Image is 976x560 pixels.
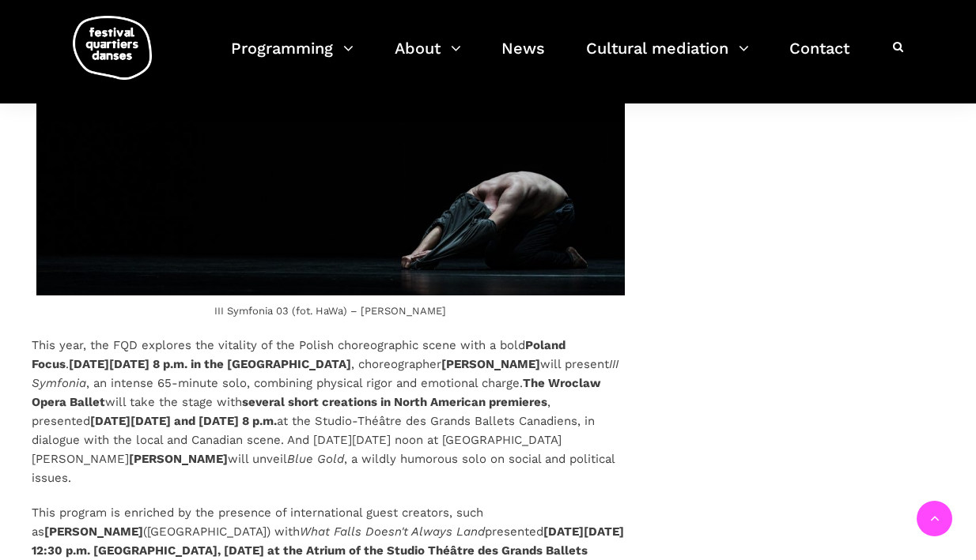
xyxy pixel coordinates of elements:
a: Contact [789,35,849,81]
font: [PERSON_NAME] [129,452,228,466]
font: will present [540,357,609,371]
font: , presented [32,395,550,428]
font: , an intense 65-minute solo, combining physical rigor and emotional charge. [86,376,523,390]
a: Programming [231,35,354,81]
font: III Symfonia 03 (fot. HaWa) – [PERSON_NAME] [214,305,446,317]
font: [PERSON_NAME] [441,357,540,371]
font: , choreographer [351,357,441,371]
a: News [501,35,545,81]
font: Contact [789,39,849,58]
a: About [395,35,461,81]
font: News [501,39,545,58]
font: Cultural mediation [586,39,728,58]
font: What Falls Doesn't Always Land [300,524,485,539]
font: Programming [231,39,333,58]
font: presented [485,524,543,539]
font: The Wroclaw Opera Ballet [32,376,601,409]
font: . [66,357,69,371]
font: , a wildly humorous solo on social and political issues. [32,452,615,485]
font: [PERSON_NAME] [44,524,143,539]
font: [DATE][DATE] 8 p.m. in the [GEOGRAPHIC_DATA] [69,357,351,371]
font: This program is enriched by the presence of international guest creators, such as [32,506,483,539]
img: logo-fqd-med [73,16,152,80]
font: will take the stage with [105,395,242,409]
font: ([GEOGRAPHIC_DATA]) with [143,524,300,539]
font: About [395,39,441,58]
font: will unveil [228,452,287,466]
font: at the Studio-Théâtre des Grands Ballets Canadiens, in dialogue with the local and Canadian scene... [32,414,595,466]
font: several short creations in North American premieres [242,395,547,409]
a: Cultural mediation [586,35,749,81]
font: This year, the FQD explores the vitality of the Polish choreographic scene with a bold [32,338,525,352]
font: [DATE][DATE] and [DATE] 8 p.m. [90,414,277,428]
font: III Symfonia [32,357,619,390]
font: Poland Focus [32,338,566,371]
font: Blue Gold [287,452,344,466]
